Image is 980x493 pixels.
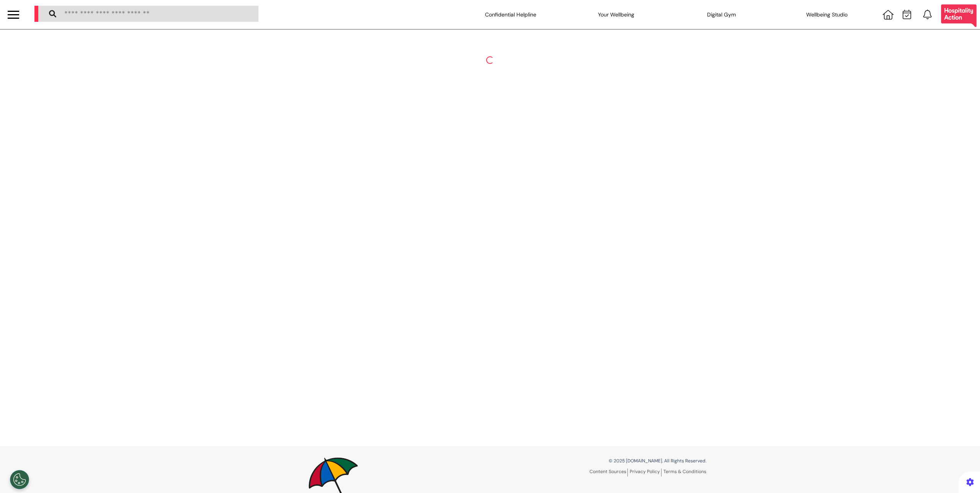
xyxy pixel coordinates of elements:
[472,4,549,25] div: Confidential Helpline
[663,469,706,475] a: Terms & Conditions
[590,469,628,477] a: Content Sources
[496,457,706,464] p: © 2025 [DOMAIN_NAME]. All Rights Reserved.
[630,469,661,477] a: Privacy Policy
[10,470,29,489] button: Open Preferences
[683,4,760,25] div: Digital Gym
[578,4,655,25] div: Your Wellbeing
[789,4,865,25] div: Wellbeing Studio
